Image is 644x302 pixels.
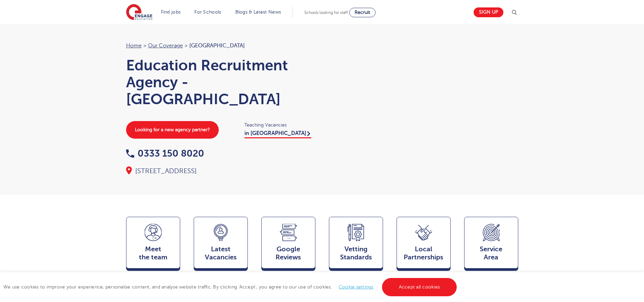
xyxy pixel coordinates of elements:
[126,41,315,50] nav: breadcrumb
[339,284,374,289] a: Cookie settings
[197,245,244,261] span: Latest Vacancies
[126,217,180,272] a: Meetthe team
[143,43,146,49] span: >
[244,130,311,138] a: in [GEOGRAPHIC_DATA]
[189,43,245,49] span: [GEOGRAPHIC_DATA]
[194,9,221,15] a: For Schools
[126,148,204,159] a: 0333 150 8020
[148,43,183,49] a: Our coverage
[355,10,370,15] span: Recruit
[265,245,312,261] span: Google Reviews
[244,121,315,129] span: Teaching Vacancies
[468,245,515,261] span: Service Area
[400,245,447,261] span: Local Partnerships
[126,4,152,21] img: Engage Education
[464,217,518,272] a: ServiceArea
[329,217,383,272] a: VettingStandards
[126,166,315,176] div: [STREET_ADDRESS]
[194,217,248,272] a: LatestVacancies
[261,217,315,272] a: GoogleReviews
[126,121,219,139] a: Looking for a new agency partner?
[126,43,142,49] a: Home
[126,57,315,108] h1: Education Recruitment Agency - [GEOGRAPHIC_DATA]
[382,278,457,296] a: Accept all cookies
[397,217,451,272] a: Local Partnerships
[304,10,348,15] span: Schools looking for staff
[185,43,188,49] span: >
[130,245,176,261] span: Meet the team
[161,9,181,15] a: Find jobs
[3,284,458,289] span: We use cookies to improve your experience, personalise content, and analyse website traffic. By c...
[474,7,503,17] a: Sign up
[235,9,281,15] a: Blogs & Latest News
[333,245,379,261] span: Vetting Standards
[349,8,376,17] a: Recruit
